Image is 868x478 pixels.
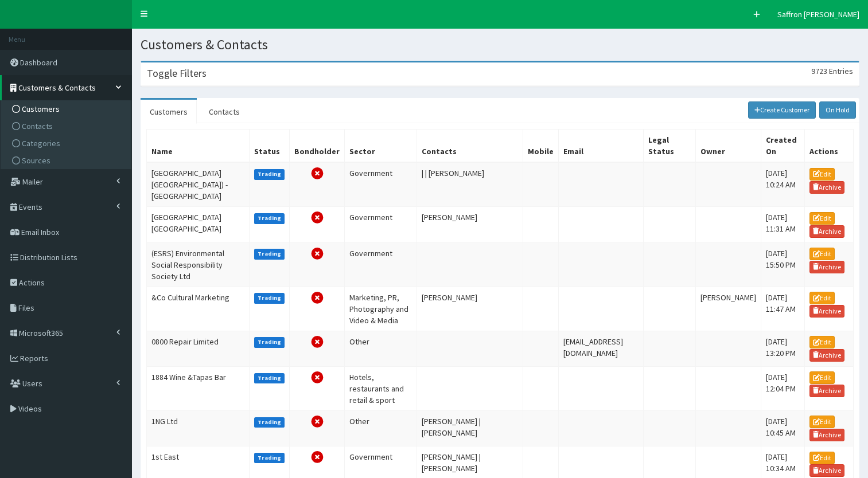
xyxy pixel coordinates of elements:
[254,417,285,428] label: Trading
[254,249,285,259] label: Trading
[18,303,34,313] span: Files
[254,373,285,383] label: Trading
[695,130,761,163] th: Owner
[345,410,417,446] td: Other
[141,37,859,52] h1: Customers & Contacts
[19,202,42,212] span: Events
[345,207,417,242] td: Government
[254,337,285,347] label: Trading
[345,331,417,366] td: Other
[254,169,285,179] label: Trading
[761,331,804,366] td: [DATE] 13:20 PM
[147,130,250,163] th: Name
[809,248,835,260] a: Edit
[249,130,290,163] th: Status
[761,366,804,410] td: [DATE] 12:04 PM
[559,130,644,163] th: Email
[523,130,559,163] th: Mobile
[254,453,285,463] label: Trading
[819,101,856,119] a: On Hold
[18,403,42,414] span: Videos
[19,328,63,338] span: Microsoft365
[21,227,59,237] span: Email Inbox
[254,213,285,224] label: Trading
[3,135,131,152] a: Categories
[20,57,57,68] span: Dashboard
[147,331,250,366] td: 0800 Repair Limited
[345,162,417,207] td: Government
[254,293,285,303] label: Trading
[804,130,853,163] th: Actions
[22,121,53,131] span: Contacts
[761,287,804,331] td: [DATE] 11:47 AM
[147,207,250,242] td: [GEOGRAPHIC_DATA] [GEOGRAPHIC_DATA]
[417,162,523,207] td: | | [PERSON_NAME]
[147,162,250,207] td: [GEOGRAPHIC_DATA] [GEOGRAPHIC_DATA]) - [GEOGRAPHIC_DATA]
[3,152,131,169] a: Sources
[200,100,249,124] a: Contacts
[417,207,523,242] td: [PERSON_NAME]
[417,410,523,446] td: [PERSON_NAME] | [PERSON_NAME]
[761,242,804,287] td: [DATE] 15:50 PM
[809,385,845,397] a: Archive
[809,168,835,181] a: Edit
[147,68,207,79] h3: Toggle Filters
[20,353,48,363] span: Reports
[345,130,417,163] th: Sector
[809,305,845,318] a: Archive
[809,452,835,464] a: Edit
[695,287,761,331] td: [PERSON_NAME]
[809,371,835,384] a: Edit
[3,117,131,135] a: Contacts
[761,162,804,207] td: [DATE] 10:24 AM
[19,277,45,288] span: Actions
[777,9,859,19] span: Saffron [PERSON_NAME]
[141,100,197,124] a: Customers
[147,366,250,410] td: 1884 Wine &Tapas Bar
[3,100,131,117] a: Customers
[345,242,417,287] td: Government
[809,225,845,238] a: Archive
[829,66,853,76] span: Entries
[809,181,845,194] a: Archive
[147,242,250,287] td: (ESRS) Environmental Social Responsibility Society Ltd
[748,101,816,119] a: Create Customer
[809,336,835,348] a: Edit
[809,212,835,225] a: Edit
[809,429,845,441] a: Archive
[811,66,827,76] span: 9723
[345,366,417,410] td: Hotels, restaurants and retail & sport
[290,130,345,163] th: Bondholder
[417,130,523,163] th: Contacts
[22,155,50,166] span: Sources
[20,252,77,262] span: Distribution Lists
[761,207,804,242] td: [DATE] 11:31 AM
[559,331,644,366] td: [EMAIL_ADDRESS][DOMAIN_NAME]
[809,464,845,477] a: Archive
[147,287,250,331] td: &Co Cultural Marketing
[22,138,60,148] span: Categories
[809,349,845,362] a: Archive
[761,410,804,446] td: [DATE] 10:45 AM
[417,287,523,331] td: [PERSON_NAME]
[22,104,60,114] span: Customers
[345,287,417,331] td: Marketing, PR, Photography and Video & Media
[809,292,835,304] a: Edit
[22,177,43,187] span: Mailer
[22,378,42,389] span: Users
[18,83,96,93] span: Customers & Contacts
[643,130,695,163] th: Legal Status
[809,261,845,273] a: Archive
[809,416,835,428] a: Edit
[761,130,804,163] th: Created On
[147,410,250,446] td: 1NG Ltd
